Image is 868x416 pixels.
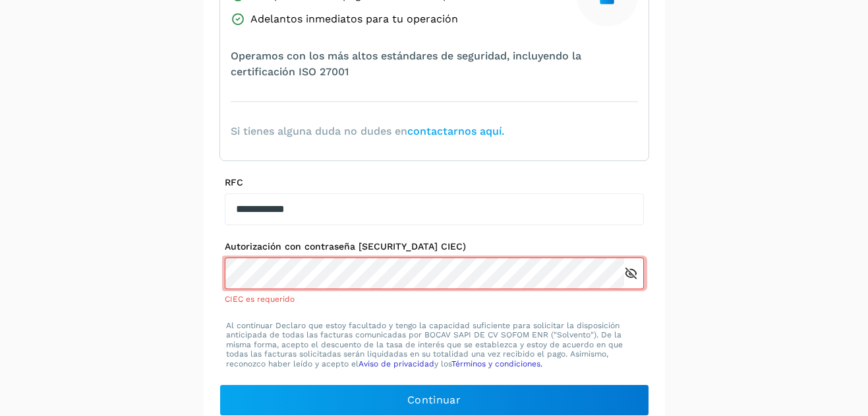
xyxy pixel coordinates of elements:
[231,48,638,80] span: Operamos con los más altos estándares de seguridad, incluyendo la certificación ISO 27001
[407,393,461,407] span: Continuar
[407,125,504,137] a: contactarnos aquí.
[219,384,649,416] button: Continuar
[225,295,295,304] span: CIEC es requerido
[226,321,643,368] p: Al continuar Declaro que estoy facultado y tengo la capacidad suficiente para solicitar la dispos...
[225,177,644,188] label: RFC
[231,123,504,139] span: Si tienes alguna duda no dudes en
[225,241,644,252] label: Autorización con contraseña [SECURITY_DATA] CIEC)
[250,11,458,27] span: Adelantos inmediatos para tu operación
[359,359,434,368] a: Aviso de privacidad
[451,359,542,368] a: Términos y condiciones.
